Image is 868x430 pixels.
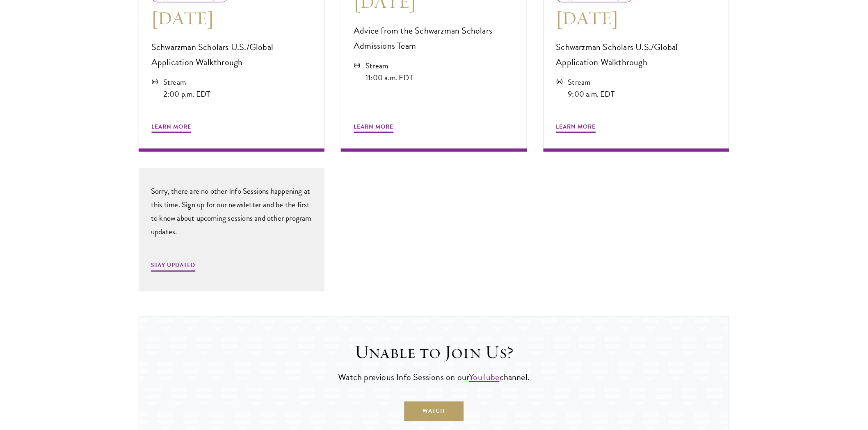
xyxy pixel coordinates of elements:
div: Stream [568,76,615,88]
div: Stream [365,60,413,72]
p: Schwarzman Scholars U.S./Global Application Walkthrough [151,40,312,70]
div: Sorry, there are no other Info Sessions happening at this time. Sign up for our newsletter and be... [151,185,312,239]
div: Stream [163,76,210,88]
p: Watch previous Info Sessions on our channel. [164,370,704,385]
h5: Unable to Join Us? [164,341,704,364]
span: Learn More [151,122,191,134]
span: Learn More [556,122,596,134]
h3: [DATE] [151,7,312,29]
a: YouTube [469,371,499,384]
p: Advice from the Schwarzman Scholars Admissions Team [354,23,514,54]
div: 9:00 a.m. EDT [568,88,615,100]
a: WATCH [404,402,464,421]
span: Learn More [354,122,393,134]
h3: [DATE] [556,7,717,29]
div: 11:00 a.m. EDT [365,72,413,84]
span: Stay Updated [151,260,195,273]
div: 2:00 p.m. EDT [163,88,210,100]
p: Schwarzman Scholars U.S./Global Application Walkthrough [556,40,717,70]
